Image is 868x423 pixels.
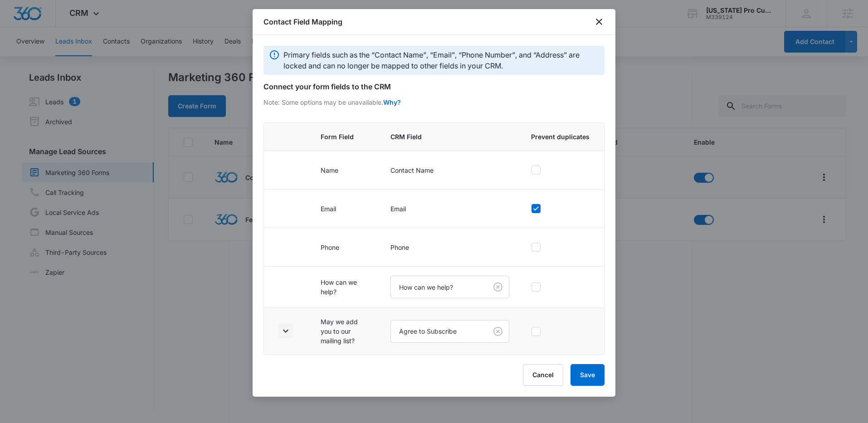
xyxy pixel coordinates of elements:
p: Note: Some options may be unavailable. [263,97,383,107]
h1: Contact Field Mapping [263,16,342,27]
p: Contact Name [390,165,509,175]
td: Phone [310,228,380,267]
button: close [594,16,605,27]
td: Name [310,151,380,190]
td: How can we help? [310,267,380,308]
span: Why? [383,97,401,113]
td: May we add you to our mailing list? [310,308,380,355]
button: Clear [491,280,505,294]
td: Email [310,190,380,228]
p: Primary fields such as the “Contact Name”, “Email”, “Phone Number”, and “Address” are locked and ... [283,49,599,71]
span: CRM Field [390,132,509,141]
span: Prevent duplicates [531,132,590,141]
button: Save [571,364,605,386]
p: Phone [390,243,509,252]
button: Cancel [523,364,563,386]
button: Clear [491,324,505,339]
h6: Connect your form fields to the CRM [263,81,605,92]
p: Email [390,204,509,214]
button: Toggle Row Expanded [278,324,293,338]
span: Form Field [321,132,369,141]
